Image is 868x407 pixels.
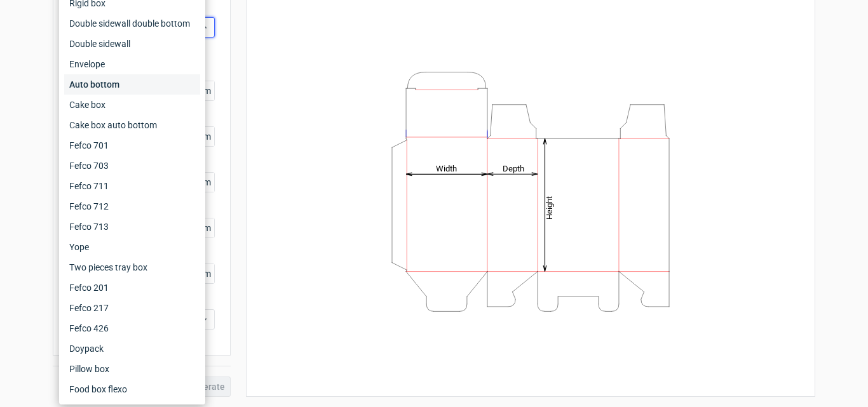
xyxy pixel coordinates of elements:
div: Auto bottom [64,74,200,95]
tspan: Height [545,196,554,219]
div: Cake box [64,95,200,115]
div: Fefco 703 [64,156,200,176]
div: Fefco 712 [64,196,200,217]
div: Doypack [64,338,200,359]
div: Fefco 711 [64,176,200,196]
div: Two pieces tray box [64,257,200,277]
div: Double sidewall [64,34,200,54]
div: Pillow box [64,359,200,379]
div: Fefco 713 [64,217,200,237]
tspan: Depth [503,163,524,173]
tspan: Width [436,163,457,173]
div: Fefco 426 [64,318,200,338]
div: Fefco 201 [64,277,200,298]
div: Food box flexo [64,379,200,399]
div: Cake box auto bottom [64,115,200,135]
div: Yope [64,237,200,257]
div: Fefco 217 [64,298,200,318]
div: Fefco 701 [64,135,200,156]
div: Envelope [64,54,200,74]
div: Double sidewall double bottom [64,13,200,34]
